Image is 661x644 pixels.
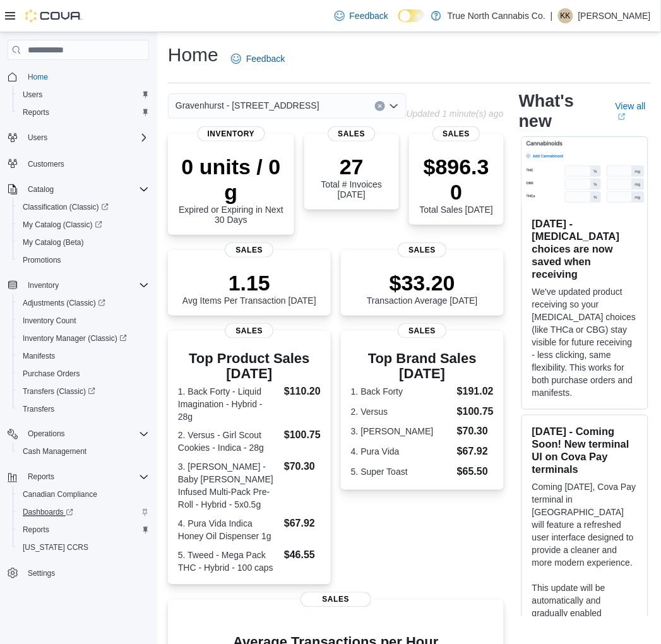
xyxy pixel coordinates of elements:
div: Total Sales [DATE] [419,154,494,215]
a: Dashboards [13,504,154,522]
a: Users [18,87,47,102]
span: Sales [433,126,480,141]
p: 27 [314,154,389,179]
dt: 5. Super Toast [351,466,452,479]
span: Reports [28,472,54,482]
dt: 4. Pura Vida [351,446,452,458]
span: Inventory [198,126,265,141]
button: Operations [3,426,154,443]
p: True North Cannabis Co. [448,8,545,23]
dd: $46.55 [284,548,321,563]
h3: Top Brand Sales [DATE] [351,351,494,381]
button: Users [23,130,52,145]
h3: [DATE] - [MEDICAL_DATA] choices are now saved when receiving [532,217,638,280]
a: My Catalog (Classic) [13,216,154,234]
span: Reports [23,525,49,535]
span: My Catalog (Classic) [23,220,102,230]
button: Purchase Orders [13,365,154,383]
span: Transfers [18,402,149,417]
span: Catalog [28,184,54,194]
span: Sales [398,323,446,338]
button: Reports [13,104,154,121]
span: Users [18,87,149,102]
span: Classification (Classic) [18,200,149,215]
span: Purchase Orders [18,366,149,381]
button: Clear input [375,101,385,111]
span: Promotions [23,255,61,265]
nav: Complex example [8,63,149,616]
div: Total # Invoices [DATE] [314,154,389,200]
h3: Top Product Sales [DATE] [178,351,321,381]
span: Sales [398,242,446,258]
dt: 3. [PERSON_NAME] [351,426,452,438]
dt: 1. Back Forty - Liquid Imagination - Hybrid - 28g [178,385,279,423]
button: [US_STATE] CCRS [13,539,154,557]
span: Manifests [18,349,149,364]
span: Feedback [350,9,388,22]
dd: $100.75 [284,428,321,443]
img: Cova [25,9,82,22]
button: Settings [3,564,154,583]
span: Catalog [23,182,149,197]
span: Inventory Manager (Classic) [23,333,127,343]
span: Inventory [28,280,59,290]
span: Home [23,69,149,85]
span: Gravenhurst - [STREET_ADDRESS] [176,98,319,113]
span: Transfers (Classic) [18,384,149,399]
a: Feedback [226,46,290,71]
span: Users [28,133,47,143]
a: Feedback [330,3,393,28]
h3: [DATE] - Coming Soon! New terminal UI on Cova Pay terminals [532,426,638,476]
a: Inventory Count [18,313,81,328]
a: Home [23,69,53,85]
a: Settings [23,566,60,581]
p: 1.15 [182,270,316,295]
span: Cash Management [18,444,149,460]
button: My Catalog (Beta) [13,234,154,251]
button: Users [3,129,154,146]
span: Sales [225,242,273,258]
span: Feedback [246,52,285,65]
a: Customers [23,157,69,172]
div: Kaylha Koskinen [558,8,573,23]
span: Customers [23,155,149,171]
p: | [551,8,553,23]
span: Inventory Manager (Classic) [18,331,149,346]
button: Inventory [23,278,64,293]
span: My Catalog (Classic) [18,217,149,232]
button: Open list of options [389,101,399,111]
span: Customers [28,159,64,169]
dd: $110.20 [284,384,321,399]
span: Reports [23,107,49,117]
a: Classification (Classic) [13,198,154,216]
span: Users [23,90,42,100]
span: Home [28,72,48,82]
dt: 4. Pura Vida Indica Honey Oil Dispenser 1g [178,518,279,543]
button: Reports [3,468,154,486]
span: KK [561,8,571,23]
span: Dashboards [23,508,73,518]
button: Operations [23,427,70,442]
span: My Catalog (Beta) [18,235,149,250]
dd: $67.92 [284,516,321,532]
button: Catalog [3,181,154,198]
h1: Home [168,42,218,68]
span: Canadian Compliance [23,490,97,500]
div: Transaction Average [DATE] [367,270,478,306]
svg: External link [618,113,626,121]
button: Inventory Count [13,312,154,330]
div: Avg Items Per Transaction [DATE] [182,270,316,306]
button: Inventory [3,277,154,294]
h2: What's new [519,91,600,131]
span: [US_STATE] CCRS [23,543,88,553]
span: Dashboards [18,505,149,520]
a: Purchase Orders [18,366,85,381]
span: Operations [28,429,65,439]
span: Settings [28,569,55,579]
span: Users [23,130,149,145]
span: Transfers [23,404,54,414]
a: Reports [18,523,54,538]
span: My Catalog (Beta) [23,237,84,247]
button: Customers [3,154,154,172]
span: Sales [328,126,376,141]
